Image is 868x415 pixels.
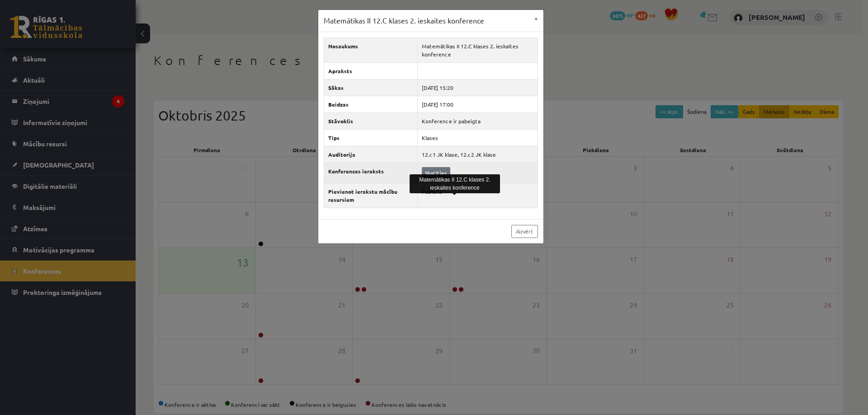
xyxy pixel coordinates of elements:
[422,167,450,179] a: Skatīties
[418,183,538,208] td: Publisks
[324,112,418,129] th: Stāvoklis
[324,62,418,79] th: Apraksts
[324,15,484,26] h3: Matemātikas II 12.C klases 2. ieskaites konference
[418,129,538,146] td: Klases
[324,163,418,183] th: Konferences ieraksts
[324,96,418,112] th: Beidzas
[418,112,538,129] td: Konference ir pabeigta
[324,79,418,96] th: Sākas
[324,183,418,208] th: Pievienot ierakstu mācību resursiem
[418,96,538,112] td: [DATE] 17:00
[324,37,418,62] th: Nosaukums
[418,37,538,62] td: Matemātikas II 12.C klases 2. ieskaites konference
[324,146,418,163] th: Auditorija
[418,79,538,96] td: [DATE] 15:20
[511,225,538,238] a: Aizvērt
[410,174,500,193] div: Matemātikas II 12.C klases 2. ieskaites konference
[529,10,543,27] button: ×
[418,146,538,163] td: 12.c1 JK klase, 12.c2 JK klase
[324,129,418,146] th: Tips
